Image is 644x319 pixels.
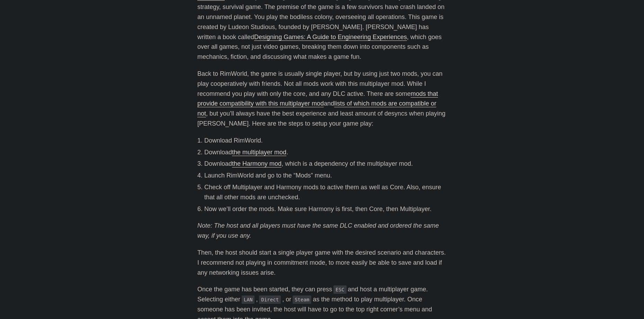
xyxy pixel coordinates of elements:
[293,295,311,304] code: Steam
[254,34,407,40] a: Designing Games: A Guide to Engineering Experiences
[204,159,447,169] li: Download , which is a dependency of the multiplayer mod.
[204,171,447,181] li: Launch RimWorld and go to the “Mods” menu.
[333,285,346,294] code: ESC
[197,222,439,239] em: Note: The host and all players must have the same DLC enabled and ordered the same way, if you us...
[204,136,447,146] li: Download RimWorld.
[259,295,281,304] code: Direct
[242,295,254,304] code: LAN
[197,248,447,277] p: Then, the host should start a single player game with the desired scenario and characters. I reco...
[204,147,447,157] li: Download .
[204,204,447,214] li: Now we’ll order the mods. Make sure Harmony is first, then Core, then Multiplayer.
[197,69,447,129] p: Back to RimWorld, the game is usually single player, but by using just two mods, you can play coo...
[232,160,281,167] a: the Harmony mod
[204,182,447,202] li: Check off Multiplayer and Harmony mods to active them as well as Core. Also, ensure that all othe...
[232,149,286,156] a: the multiplayer mod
